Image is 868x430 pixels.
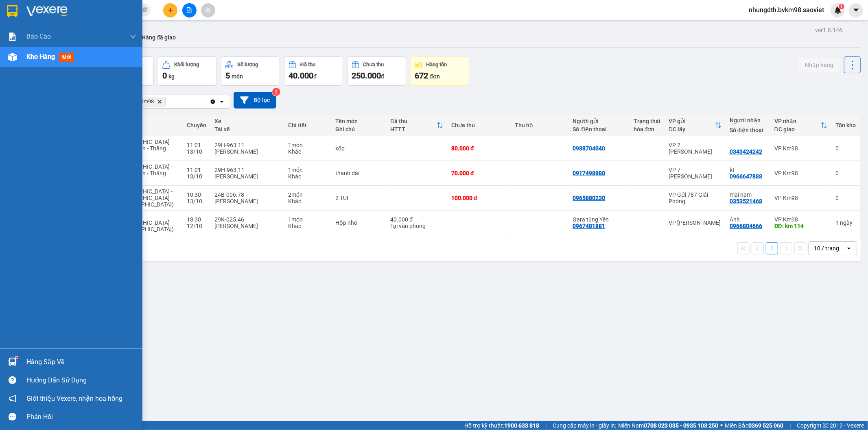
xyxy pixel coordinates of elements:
span: đ [381,73,384,80]
span: | [545,421,547,430]
div: 11:01 [187,142,206,148]
span: 672 [415,71,428,80]
div: 80.000 đ [451,145,507,152]
button: Đã thu40.000đ [284,56,343,86]
input: Selected VP Km98. [167,98,168,106]
div: 100.000 đ [451,195,507,201]
div: Khác [288,148,327,155]
span: 0 [162,71,167,80]
div: 0 [835,145,856,152]
sup: 3 [272,88,280,96]
div: mai nam [730,191,766,198]
div: 29H-963.11 [214,167,280,173]
span: ngày [840,219,853,226]
span: plus [168,7,173,13]
button: Khối lượng0kg [158,56,217,86]
div: [PERSON_NAME] [214,198,280,204]
span: [GEOGRAPHIC_DATA] - [GEOGRAPHIC_DATA] ([GEOGRAPHIC_DATA]) [115,188,174,208]
span: đơn [430,73,440,80]
div: Chi tiết [288,122,327,128]
button: Số lượng5món [221,56,280,86]
div: Tuyến [115,122,178,128]
div: 70.000 đ [451,170,507,176]
div: 13/10 [187,148,206,155]
sup: 1 [15,356,18,359]
span: 250.000 [352,71,381,80]
svg: Delete [157,99,162,104]
th: Toggle SortBy [387,115,447,136]
span: down [130,33,136,40]
div: [PERSON_NAME] [214,148,280,155]
div: HTTT [391,126,437,132]
span: Báo cáo [26,31,51,41]
span: | [789,421,791,430]
span: Miền Nam [618,421,718,430]
div: 13/10 [187,198,206,204]
button: Hàng đã giao [135,28,182,47]
strong: 0369 525 060 [748,422,783,429]
div: 29H-963.11 [214,142,280,148]
span: aim [205,7,211,13]
th: Toggle SortBy [665,115,726,136]
button: caret-down [849,3,863,17]
div: 0967481881 [573,223,606,229]
div: Người gửi [573,118,625,124]
div: 0966647888 [730,173,762,180]
span: Hỗ trợ kỹ thuật: [464,421,539,430]
span: file-add [186,7,192,13]
button: plus [163,3,177,17]
span: VP Km98, close by backspace [129,97,166,106]
div: Khác [288,223,327,229]
div: Chưa thu [451,122,507,128]
div: VP [PERSON_NAME] [669,219,722,226]
div: 0917498980 [573,170,606,176]
div: Ghi chú [335,126,382,132]
div: Số điện thoại [730,127,766,133]
div: VP nhận [774,118,821,124]
span: ⚪️ [720,424,723,427]
strong: 1900 633 818 [504,422,539,429]
sup: 1 [839,4,844,9]
div: Số điện thoại [573,126,625,132]
div: Người nhận [730,117,766,124]
span: close-circle [142,7,147,12]
span: 40.000 [289,71,313,80]
div: Trạng thái [634,118,660,124]
div: 0965880230 [573,195,606,201]
span: Miền Bắc [725,421,783,430]
div: Phản hồi [26,411,136,423]
button: Nhập hàng [798,58,840,72]
div: DĐ: km 114 [774,223,827,229]
button: 1 [766,242,778,254]
div: Khối lượng [174,62,199,67]
div: VP Km98 [774,216,827,223]
span: 5 [225,71,230,80]
span: close-circle [142,7,147,14]
span: [GEOGRAPHIC_DATA] - Sapa (Cabin - Thăng Long) [115,139,173,158]
div: VP Km98 [774,145,827,152]
img: warehouse-icon [8,358,17,366]
div: Hàng tồn [426,62,447,67]
div: 0343424242 [730,148,762,155]
span: Giới thiệu Vexere, nhận hoa hồng [26,393,122,404]
div: Thu hộ [515,122,564,128]
svg: open [846,245,852,252]
div: 13/10 [187,173,206,180]
span: món [232,73,243,80]
div: Tồn kho [835,122,856,128]
div: Anh [730,216,766,223]
div: 0988704040 [573,145,606,152]
div: 18:30 [187,216,206,223]
div: 0 [835,170,856,176]
span: kg [168,73,175,80]
img: solution-icon [8,33,17,41]
button: aim [201,3,215,17]
div: Tên món [335,118,382,124]
div: kt [730,167,766,173]
span: đ [313,73,317,80]
div: Tại văn phòng [391,223,443,229]
span: Lào Cai - [GEOGRAPHIC_DATA] ([GEOGRAPHIC_DATA]) [115,213,174,232]
div: Hướng dẫn sử dụng [26,374,136,387]
div: 1 [835,219,856,226]
div: 29K-025.46 [214,216,280,223]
